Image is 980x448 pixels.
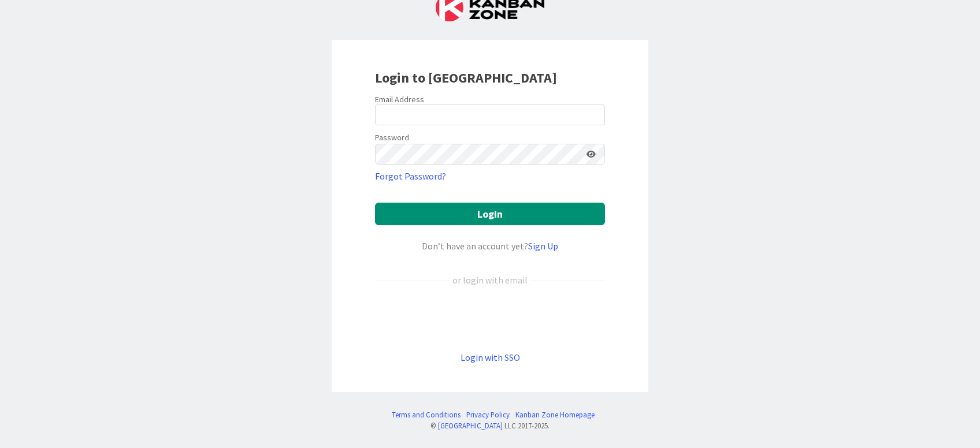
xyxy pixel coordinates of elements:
[515,409,595,420] a: Kanban Zone Homepage
[438,421,503,430] a: [GEOGRAPHIC_DATA]
[461,352,520,363] a: Login with SSO
[375,94,424,104] label: Email Address
[369,306,611,331] iframe: Sign in with Google Button
[375,169,446,183] a: Forgot Password?
[528,240,558,252] a: Sign Up
[386,420,595,431] div: © LLC 2017- 2025 .
[375,239,605,253] div: Don’t have an account yet?
[375,306,605,331] div: Sign in with Google. Opens in new tab
[375,203,605,225] button: Login
[375,69,557,87] b: Login to [GEOGRAPHIC_DATA]
[450,273,530,287] div: or login with email
[392,409,461,420] a: Terms and Conditions
[375,132,409,144] label: Password
[466,409,510,420] a: Privacy Policy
